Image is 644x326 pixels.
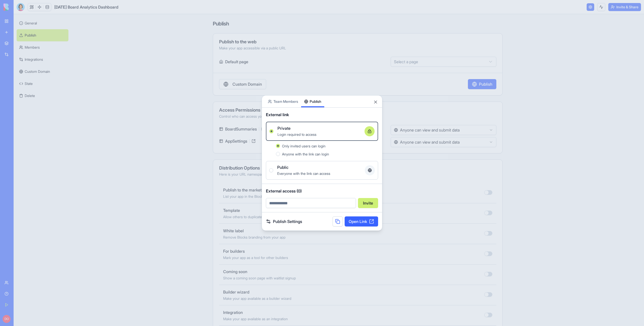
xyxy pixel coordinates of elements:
button: Publish [301,95,324,107]
span: Login required to access [277,132,316,137]
button: PublicEveryone with the link can access [269,168,273,172]
button: Team Members [265,95,301,107]
a: Publish Settings [266,218,302,224]
button: Only invited users can login [276,144,280,148]
span: Anyone with the link can login [282,152,329,156]
span: Everyone with the link can access [277,171,330,176]
button: Anyone with the link can login [276,152,280,156]
button: Invite [358,198,378,208]
span: Public [277,164,289,170]
button: PrivateLogin required to access [269,129,273,133]
span: Private [277,125,291,131]
span: External link [266,112,289,118]
a: Open Link [345,216,378,226]
span: External access (0) [266,188,378,194]
span: Only invited users can login [282,144,326,148]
